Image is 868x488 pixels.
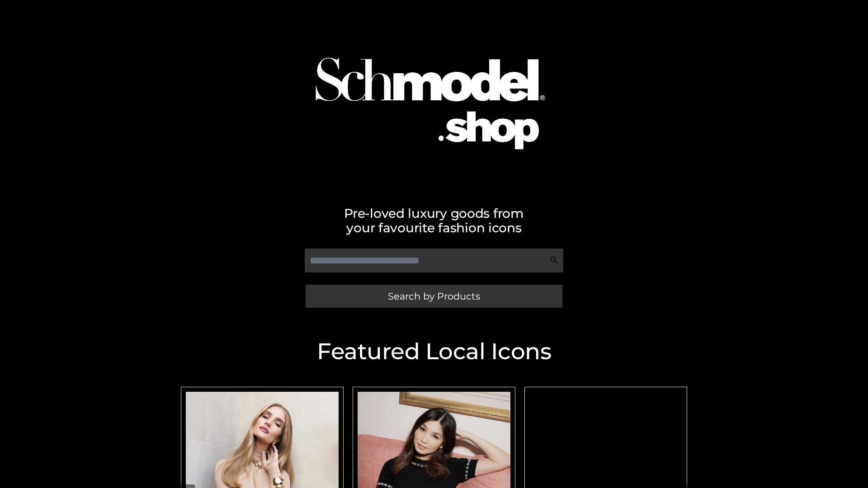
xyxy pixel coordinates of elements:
[306,285,562,308] a: Search by Products
[176,340,692,363] h2: Featured Local Icons​
[550,256,559,265] img: Search Icon
[176,206,692,235] h2: Pre-loved luxury goods from your favourite fashion icons
[388,291,480,301] span: Search by Products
